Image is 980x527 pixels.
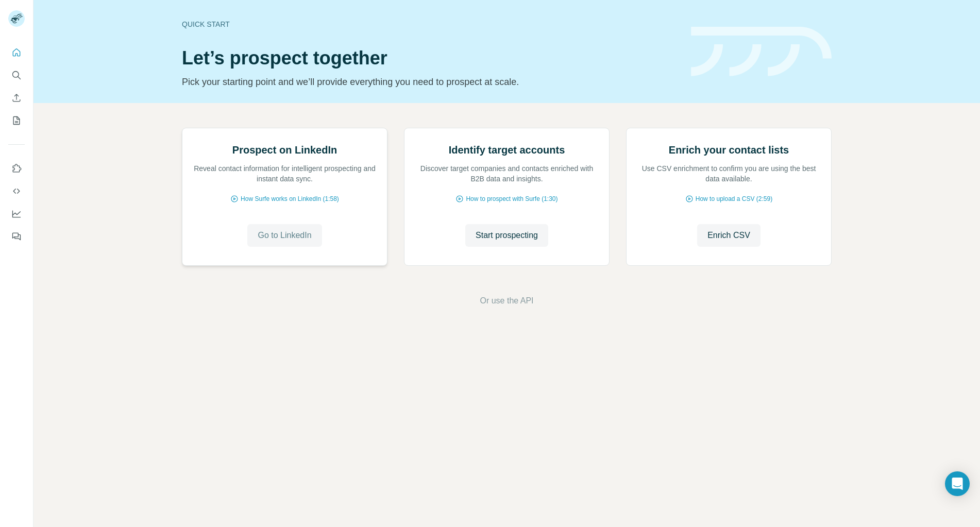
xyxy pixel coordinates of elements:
button: Feedback [8,227,25,246]
button: Or use the API [480,295,533,307]
span: How to upload a CSV (2:59) [696,194,772,203]
button: Quick start [8,43,25,62]
h2: Prospect on LinkedIn [232,143,337,157]
button: Dashboard [8,205,25,223]
h1: Let’s prospect together [182,48,679,69]
span: Enrich CSV [707,229,750,242]
img: Avatar [8,10,25,27]
button: My lists [8,111,25,130]
span: How to prospect with Surfe (1:30) [466,194,557,203]
button: Enrich CSV [697,224,761,247]
button: Use Surfe API [8,182,25,200]
span: How Surfe works on LinkedIn (1:58) [241,194,339,203]
h2: Enrich your contact lists [669,143,789,157]
h2: Identify target accounts [449,143,565,157]
img: banner [691,27,832,77]
button: Search [8,66,25,84]
button: Use Surfe on LinkedIn [8,159,25,178]
p: Discover target companies and contacts enriched with B2B data and insights. [415,163,599,184]
button: Start prospecting [465,224,548,247]
p: Reveal contact information for intelligent prospecting and instant data sync. [193,163,377,184]
p: Use CSV enrichment to confirm you are using the best data available. [637,163,821,184]
div: Open Intercom Messenger [945,471,970,496]
button: Go to LinkedIn [247,224,322,247]
button: Enrich CSV [8,89,25,107]
div: Quick start [182,19,679,29]
p: Pick your starting point and we’ll provide everything you need to prospect at scale. [182,75,679,89]
span: Go to LinkedIn [258,229,311,242]
span: Start prospecting [476,229,538,242]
